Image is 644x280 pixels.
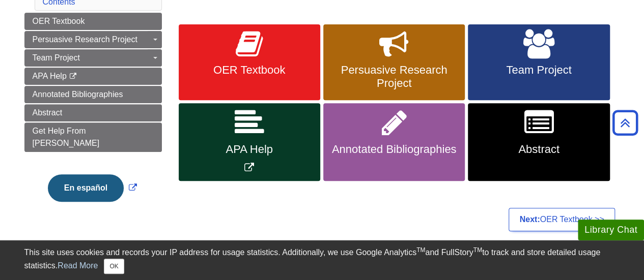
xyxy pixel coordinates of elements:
[33,72,67,80] span: APA Help
[24,246,620,274] div: This site uses cookies and records your IP address for usage statistics. Additionally, we use Goo...
[24,122,162,152] a: Get Help From [PERSON_NAME]
[24,13,162,30] a: OER Textbook
[331,64,457,90] span: Persuasive Research Project
[323,103,465,181] a: Annotated Bibliographies
[519,215,540,224] strong: Next:
[104,259,124,274] button: Close
[33,17,85,25] span: OER Textbook
[186,64,313,77] span: OER Textbook
[186,143,313,156] span: APA Help
[331,143,457,156] span: Annotated Bibliographies
[33,108,63,117] span: Abstract
[473,246,482,254] sup: TM
[179,24,320,101] a: OER Textbook
[33,53,80,62] span: Team Project
[33,35,137,44] span: Persuasive Research Project
[609,116,641,130] a: Back to Top
[475,143,602,156] span: Abstract
[24,104,162,121] a: Abstract
[416,246,425,254] sup: TM
[24,31,162,48] a: Persuasive Research Project
[24,68,162,85] a: APA Help
[24,49,162,67] a: Team Project
[468,103,609,181] a: Abstract
[323,24,465,101] a: Persuasive Research Project
[179,103,320,181] a: Link opens in new window
[475,64,602,77] span: Team Project
[69,73,77,80] i: This link opens in a new window
[578,220,644,240] button: Library Chat
[45,183,139,192] a: Link opens in new window
[48,174,124,202] button: En español
[33,90,123,99] span: Annotated Bibliographies
[33,127,100,147] span: Get Help From [PERSON_NAME]
[24,86,162,103] a: Annotated Bibliographies
[468,24,609,101] a: Team Project
[509,208,614,231] a: Next:OER Textbook >>
[58,261,98,270] a: Read More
